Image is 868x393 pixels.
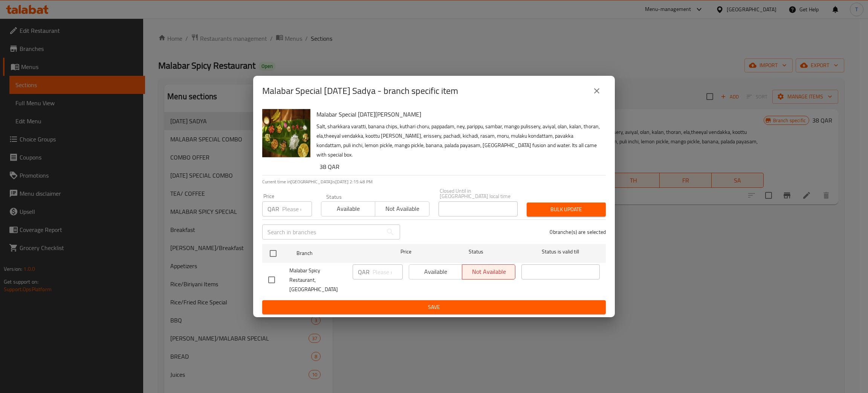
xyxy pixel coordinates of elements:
[262,85,458,97] h2: Malabar Special [DATE] Sadya - branch specific item
[321,201,375,216] button: Available
[319,161,600,172] h6: 38 QAR
[262,178,606,185] p: Current time in [GEOGRAPHIC_DATA] is [DATE] 2:15:48 PM
[296,249,375,258] span: Branch
[437,247,515,256] span: Status
[262,300,606,314] button: Save
[289,266,347,294] span: Malabar Spicy Restaurant, [GEOGRAPHIC_DATA]
[262,109,310,157] img: Malabar Special Onam Sadya
[533,205,600,214] span: Bulk update
[282,201,312,216] input: Please enter price
[267,204,279,213] p: QAR
[373,264,403,279] input: Please enter price
[381,247,431,256] span: Price
[316,109,600,120] h6: Malabar Special [DATE][PERSON_NAME]
[316,122,600,160] p: Salt, sharkkara varatti, banana chips, kuthari choru, pappadam, ney, parippu, sambar, mango pulis...
[375,201,429,216] button: Not available
[521,247,600,256] span: Status is valid till
[324,203,372,214] span: Available
[262,224,383,239] input: Search in branches
[268,302,600,312] span: Save
[588,82,606,100] button: close
[527,203,606,216] button: Bulk update
[550,228,606,236] p: 0 branche(s) are selected
[378,203,426,214] span: Not available
[358,267,370,276] p: QAR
